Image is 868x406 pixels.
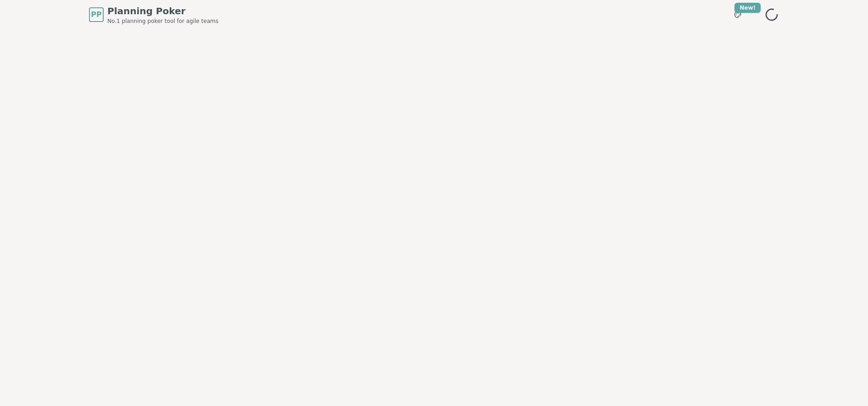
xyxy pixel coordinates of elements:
[107,5,218,17] span: Planning Poker
[107,17,218,25] span: No.1 planning poker tool for agile teams
[91,9,101,20] span: PP
[729,6,746,23] button: New!
[89,5,218,25] a: PPPlanning PokerNo.1 planning poker tool for agile teams
[734,3,761,13] div: New!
